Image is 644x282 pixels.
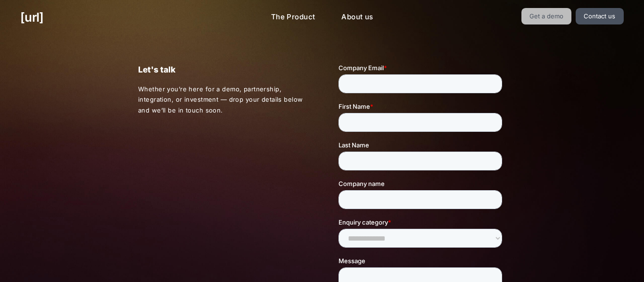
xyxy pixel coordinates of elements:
p: Let's talk [138,63,305,76]
a: Contact us [576,8,624,24]
a: About us [334,8,380,26]
a: Get a demo [521,8,572,24]
p: Whether you’re here for a demo, partnership, integration, or investment — drop your details below... [138,84,306,116]
a: The Product [264,8,323,26]
a: [URL] [20,8,43,26]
